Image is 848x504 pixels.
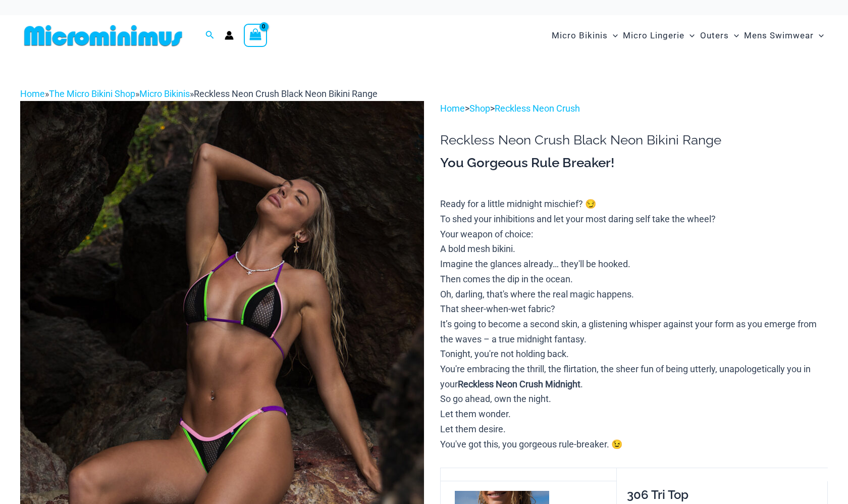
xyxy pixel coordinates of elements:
span: Menu Toggle [608,23,618,48]
span: 306 Tri Top [627,487,688,502]
span: Mens Swimwear [744,23,814,48]
img: MM SHOP LOGO FLAT [20,24,186,47]
a: Reckless Neon Crush [495,103,580,114]
a: The Micro Bikini Shop [49,88,135,99]
span: Micro Bikinis [552,23,608,48]
span: Menu Toggle [814,23,824,48]
a: Home [20,88,45,99]
b: Reckless Neon Crush Midnight [458,379,580,389]
p: > > [440,101,828,116]
p: Ready for a little midnight mischief? 😏 To shed your inhibitions and let your most daring self ta... [440,196,828,451]
a: Home [440,103,465,114]
span: Outers [700,23,729,48]
span: Menu Toggle [684,23,695,48]
a: Account icon link [225,31,234,40]
a: Shop [469,103,490,114]
span: Micro Lingerie [623,23,684,48]
span: Menu Toggle [729,23,739,48]
a: Search icon link [205,29,215,42]
span: Reckless Neon Crush Black Neon Bikini Range [194,88,378,99]
h3: You Gorgeous Rule Breaker! [440,155,828,172]
nav: Site Navigation [548,19,828,53]
h1: Reckless Neon Crush Black Neon Bikini Range [440,132,828,148]
a: Micro Bikinis [139,88,190,99]
a: OutersMenu ToggleMenu Toggle [698,20,741,51]
a: Micro LingerieMenu ToggleMenu Toggle [620,20,697,51]
a: Mens SwimwearMenu ToggleMenu Toggle [741,20,826,51]
a: Micro BikinisMenu ToggleMenu Toggle [549,20,620,51]
span: » » » [20,88,378,99]
a: View Shopping Cart, empty [244,24,267,47]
